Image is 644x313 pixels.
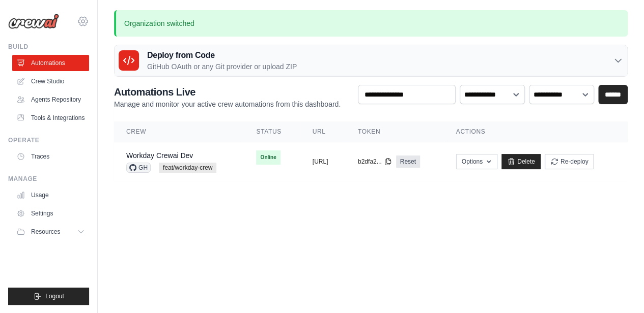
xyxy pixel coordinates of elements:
h3: Deploy from Code [147,49,297,61]
h2: Automations Live [114,85,341,99]
span: Resources [31,228,60,236]
div: Build [8,43,89,51]
th: Token [346,121,444,142]
div: Manage [8,175,89,183]
span: GH [126,163,151,173]
span: Logout [45,292,64,300]
p: Organization switched [114,10,628,37]
a: Agents Repository [12,91,89,108]
button: Options [456,154,497,169]
a: Settings [12,205,89,222]
button: Logout [8,288,89,305]
div: Operate [8,136,89,144]
a: Traces [12,148,89,165]
p: Manage and monitor your active crew automations from this dashboard. [114,99,341,109]
th: Actions [444,121,628,142]
button: b2dfa2... [358,158,392,166]
a: Delete [501,154,541,169]
a: Crew Studio [12,73,89,89]
a: Workday Crewai Dev [126,151,193,160]
a: Reset [396,155,420,168]
span: Online [256,150,280,165]
th: URL [300,121,346,142]
img: Logo [8,14,59,29]
button: Resources [12,224,89,240]
th: Crew [114,121,244,142]
iframe: Chat Widget [593,264,644,313]
span: feat/workday-crew [159,163,216,173]
p: GitHub OAuth or any Git provider or upload ZIP [147,61,297,72]
a: Usage [12,187,89,203]
button: Re-deploy [545,154,594,169]
a: Automations [12,55,89,71]
th: Status [244,121,300,142]
a: Tools & Integrations [12,110,89,126]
